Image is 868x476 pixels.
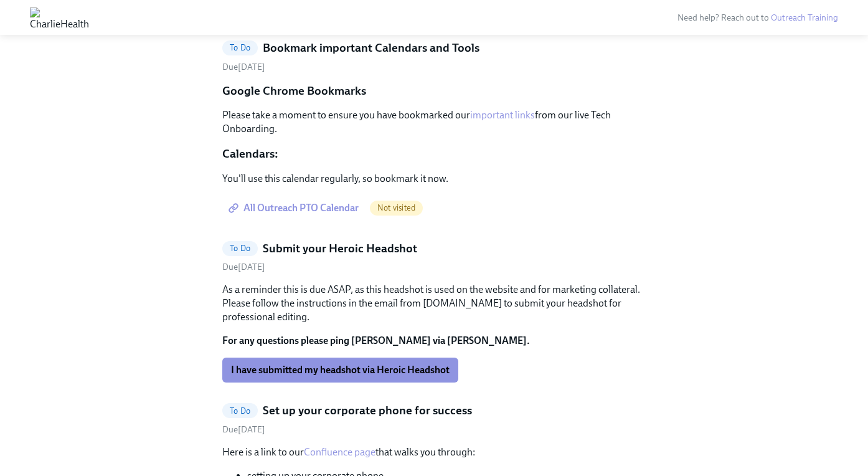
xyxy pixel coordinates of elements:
a: Confluence page [304,446,375,458]
span: Wednesday, September 24th 2025, 7:00 am [222,424,265,435]
button: I have submitted my headshot via Heroic Headshot [222,358,458,383]
p: Calendars: [222,146,646,162]
span: Not visited [370,203,423,212]
h5: Bookmark important Calendars and Tools [263,40,479,56]
p: Please take a moment to ensure you have bookmarked our from our live Tech Onboarding. [222,108,646,136]
span: I have submitted my headshot via Heroic Headshot [231,364,450,376]
p: You'll use this calendar regularly, so bookmark it now. [222,172,646,186]
a: To DoSubmit your Heroic HeadshotDue[DATE] [222,240,646,274]
span: Need help? Reach out to [677,12,838,23]
span: To Do [222,406,258,416]
h5: Set up your corporate phone for success [263,402,472,419]
img: CharlieHealth [30,7,89,27]
a: Outreach Training [771,12,838,23]
span: To Do [222,43,258,52]
span: Friday, September 26th 2025, 7:00 am [222,262,265,272]
h5: Submit your Heroic Headshot [263,240,417,257]
span: All Outreach PTO Calendar [231,202,359,214]
p: As a reminder this is due ASAP, as this headshot is used on the website and for marketing collate... [222,283,646,324]
p: Here is a link to our that walks you through: [222,445,646,459]
span: To Do [222,244,258,253]
a: To DoSet up your corporate phone for successDue[DATE] [222,402,646,436]
a: All Outreach PTO Calendar [222,196,367,221]
span: Tuesday, September 23rd 2025, 7:00 am [222,62,265,72]
a: important links [470,109,535,121]
p: Google Chrome Bookmarks [222,83,646,99]
strong: For any questions please ping [PERSON_NAME] via [PERSON_NAME]. [222,335,530,346]
a: To DoBookmark important Calendars and ToolsDue[DATE] [222,40,646,73]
